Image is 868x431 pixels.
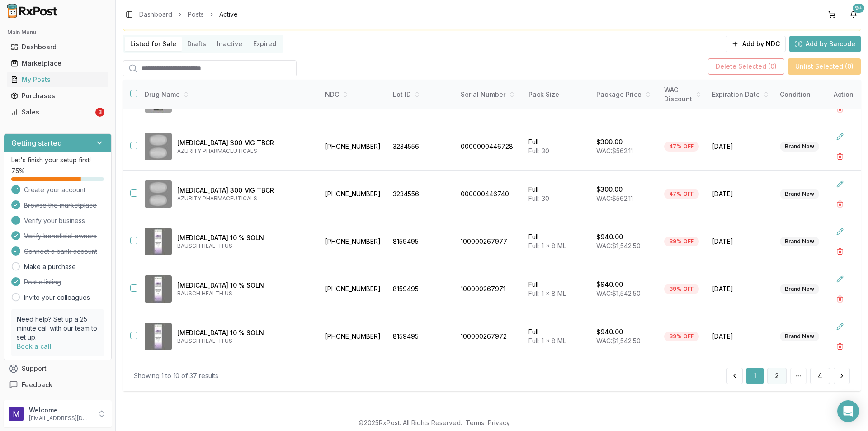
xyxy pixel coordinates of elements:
div: Sales [11,108,94,117]
span: WAC: $562.11 [596,147,633,155]
p: BAUSCH HEALTH US [177,290,312,297]
button: 1 [746,368,764,384]
td: Full [523,218,591,265]
p: [MEDICAL_DATA] 300 MG TBCR [177,138,312,147]
h2: Main Menu [7,29,108,36]
div: Dashboard [11,43,104,52]
div: Drug Name [145,90,312,99]
button: My Posts [4,72,112,87]
span: Verify beneficial owners [24,232,97,241]
div: 47% OFF [664,189,699,199]
span: Full: 30 [528,147,549,155]
img: Jublia 10 % SOLN [145,323,172,350]
p: Need help? Set up a 25 minute call with our team to set up. [17,315,99,342]
div: Brand New [780,189,819,199]
div: 3 [95,108,104,117]
button: Support [4,360,112,377]
div: NDC [325,90,382,99]
button: 2 [767,368,787,384]
button: Edit [832,128,848,145]
div: Marketplace [11,59,104,68]
h3: Getting started [11,137,62,148]
td: Full [523,123,591,171]
button: Add by NDC [726,36,786,52]
a: Sales3 [7,104,108,120]
td: 0000000446728 [455,123,523,171]
div: WAC Discount [664,85,701,104]
div: Lot ID [393,90,450,99]
div: Showing 1 to 10 of 37 results [134,371,218,380]
div: Expiration Date [712,90,769,99]
td: 8159495 [387,265,455,313]
button: Purchases [4,89,112,103]
p: [MEDICAL_DATA] 10 % SOLN [177,233,312,242]
span: WAC: $1,542.50 [596,289,641,297]
td: [PHONE_NUMBER] [320,265,387,313]
div: Package Price [596,90,653,99]
p: $940.00 [596,232,623,242]
button: Edit [832,223,848,240]
td: 3234556 [387,171,455,218]
span: Full: 30 [528,194,549,202]
th: Action [826,80,861,109]
button: Delete [832,196,848,212]
img: Horizant 300 MG TBCR [145,180,172,208]
p: $300.00 [596,137,623,147]
span: Post a listing [24,278,61,287]
p: BAUSCH HEALTH US [177,242,312,250]
button: Dashboard [4,40,112,54]
button: Feedback [4,377,112,393]
img: Jublia 10 % SOLN [145,275,172,303]
div: Purchases [11,91,104,100]
img: Horizant 300 MG TBCR [145,133,172,160]
button: Edit [832,176,848,192]
div: Brand New [780,237,819,246]
div: 39% OFF [664,237,699,246]
a: Privacy [488,419,510,426]
p: $940.00 [596,280,623,289]
button: Delete [832,338,848,355]
td: 8159495 [387,313,455,360]
button: Expired [248,37,282,51]
span: WAC: $1,542.50 [596,242,641,250]
span: Feedback [22,380,52,389]
a: Marketplace [7,55,108,71]
p: [MEDICAL_DATA] 10 % SOLN [177,281,312,290]
td: [PHONE_NUMBER] [320,313,387,360]
td: 3234556 [387,123,455,171]
div: Open Intercom Messenger [837,400,859,422]
p: [MEDICAL_DATA] 300 MG TBCR [177,186,312,195]
td: 100000267971 [455,265,523,313]
a: Book a call [17,342,52,350]
td: 000000446740 [455,171,523,218]
span: Full: 1 x 8 ML [528,242,566,250]
p: $300.00 [596,185,623,194]
p: AZURITY PHARMACEUTICALS [177,195,312,202]
button: Edit [832,271,848,287]
th: Condition [774,80,842,109]
a: Purchases [7,88,108,104]
span: Create your account [24,185,85,194]
p: AZURITY PHARMACEUTICALS [177,147,312,155]
span: [DATE] [712,189,769,199]
td: [PHONE_NUMBER] [320,123,387,171]
img: RxPost Logo [4,4,61,18]
span: 75 % [11,166,25,175]
td: [PHONE_NUMBER] [320,218,387,265]
td: 100000267972 [455,313,523,360]
button: 4 [810,368,830,384]
button: Add by Barcode [789,36,861,52]
a: Dashboard [7,39,108,55]
button: Listed for Sale [125,37,182,51]
th: Pack Size [523,80,591,109]
td: Full [523,171,591,218]
button: Marketplace [4,56,112,71]
nav: breadcrumb [139,10,238,19]
a: Invite your colleagues [24,293,90,302]
button: 9+ [846,7,861,22]
td: Full [523,265,591,313]
span: Browse the marketplace [24,201,97,210]
div: 47% OFF [664,142,699,152]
